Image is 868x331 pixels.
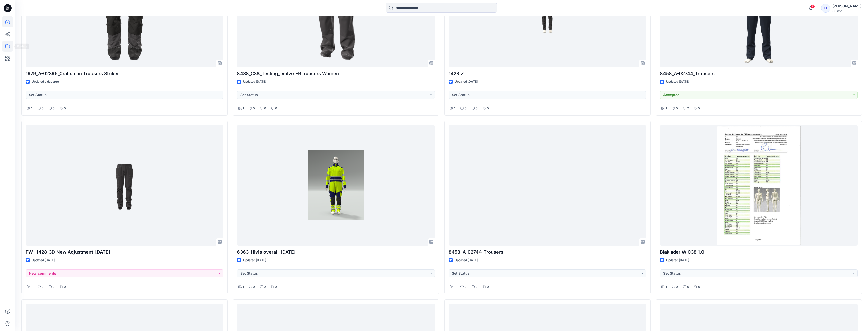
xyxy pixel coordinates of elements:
[31,284,32,290] p: 1
[243,258,266,263] p: Updated [DATE]
[676,106,678,111] p: 0
[449,249,646,256] p: 8458_A-02744_Trousers
[53,106,55,111] p: 0
[455,79,478,84] p: Updated [DATE]
[666,258,689,263] p: Updated [DATE]
[454,284,455,290] p: 1
[42,284,44,290] p: 0
[832,3,862,9] div: [PERSON_NAME]
[253,106,255,111] p: 0
[455,258,478,263] p: Updated [DATE]
[660,249,858,256] p: Blaklader W C38 1.0
[243,79,266,84] p: Updated [DATE]
[275,106,277,111] p: 0
[243,106,244,111] p: 1
[476,284,478,290] p: 0
[26,125,223,246] a: FW_ 1428_3D New Adjustment_09-09-2025
[821,4,830,13] div: TL
[698,106,700,111] p: 0
[465,106,467,111] p: 0
[687,106,689,111] p: 2
[26,70,223,77] p: 1979_A-02395_Craftsman Trousers Striker
[243,284,244,290] p: 1
[454,106,455,111] p: 1
[64,106,66,111] p: 0
[676,284,678,290] p: 0
[253,284,255,290] p: 0
[53,284,55,290] p: 0
[237,70,435,77] p: 8438_C38_Testing_ Volvo FR trousers Women
[32,79,59,84] p: Updated a day ago
[264,106,266,111] p: 0
[687,284,689,290] p: 0
[42,106,44,111] p: 0
[449,125,646,246] a: 8458_A-02744_Trousers
[64,284,66,290] p: 0
[666,106,667,111] p: 1
[465,284,467,290] p: 0
[666,284,667,290] p: 1
[449,70,646,77] p: 1428 Z
[31,106,32,111] p: 1
[487,284,489,290] p: 0
[660,70,858,77] p: 8458_A-02744_Trousers
[237,125,435,246] a: 6363_Hivis overall_01-09-2025
[832,9,862,13] div: Guston
[275,284,277,290] p: 0
[476,106,478,111] p: 0
[487,106,489,111] p: 0
[237,249,435,256] p: 6363_Hivis overall_[DATE]
[660,125,858,246] a: Blaklader W C38 1.0
[32,258,55,263] p: Updated [DATE]
[698,284,700,290] p: 0
[811,4,815,8] span: 2
[264,284,266,290] p: 2
[666,79,689,84] p: Updated [DATE]
[26,249,223,256] p: FW_ 1428_3D New Adjustment_[DATE]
